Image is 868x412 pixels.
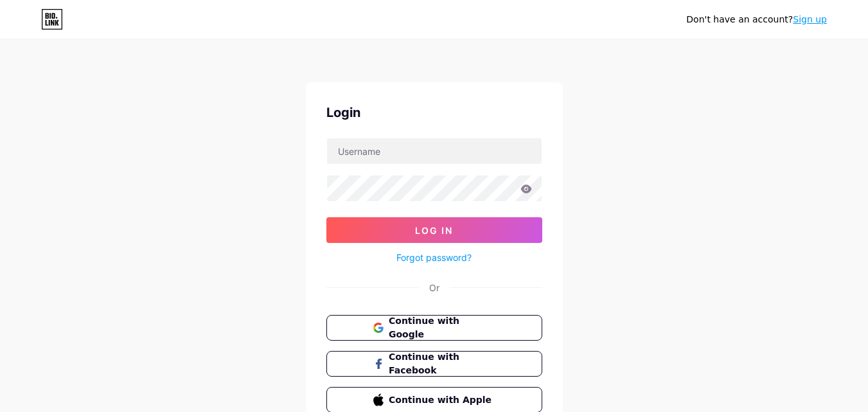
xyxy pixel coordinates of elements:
[389,314,495,341] span: Continue with Google
[415,225,453,236] span: Log In
[793,14,827,24] a: Sign up
[389,393,495,407] span: Continue with Apple
[327,138,542,164] input: Username
[326,103,542,122] div: Login
[326,315,542,341] button: Continue with Google
[389,350,495,377] span: Continue with Facebook
[396,251,472,264] a: Forgot password?
[326,351,542,377] button: Continue with Facebook
[686,13,827,26] div: Don't have an account?
[429,281,439,294] div: Or
[326,217,542,243] button: Log In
